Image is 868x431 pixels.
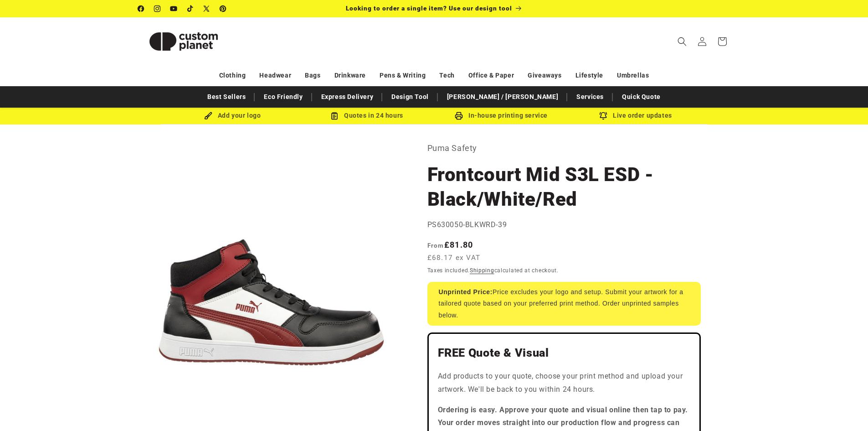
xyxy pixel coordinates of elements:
div: In-house printing service [434,110,569,121]
a: Office & Paper [468,68,514,83]
div: Quotes in 24 hours [300,110,434,121]
a: Design Tool [387,89,433,105]
h2: FREE Quote & Visual [438,346,690,360]
a: Drinkware [334,68,366,83]
h1: Frontcourt Mid S3L ESD - Black/White/Red [427,162,701,212]
a: Bags [305,68,320,83]
div: Taxes included. calculated at checkout. [427,266,701,275]
summary: Search [672,31,692,52]
span: From [427,242,444,249]
a: Shipping [470,267,494,274]
div: Live order updates [569,110,703,121]
img: Custom Planet [138,21,229,62]
a: Eco Friendly [259,89,307,105]
a: Headwear [259,68,291,83]
a: Tech [439,68,454,83]
a: Lifestyle [575,68,603,83]
a: Giveaways [528,68,561,83]
a: Pens & Writing [380,68,426,83]
strong: £81.80 [427,240,473,249]
a: Umbrellas [617,68,649,83]
a: Clothing [219,68,246,83]
a: Services [572,89,608,105]
img: Order updates [599,112,607,120]
img: In-house printing [455,112,463,120]
span: Looking to order a single item? Use our design tool [346,5,512,12]
strong: Unprinted Price: [439,288,493,296]
a: Quick Quote [617,89,665,105]
img: Order Updates Icon [330,112,339,120]
div: Price excludes your logo and setup. Submit your artwork for a tailored quote based on your prefer... [427,282,701,326]
a: Best Sellers [203,89,250,105]
a: Express Delivery [317,89,378,105]
a: Custom Planet [134,17,232,65]
a: [PERSON_NAME] / [PERSON_NAME] [442,89,563,105]
p: Add products to your quote, choose your print method and upload your artwork. We'll be back to yo... [438,370,690,396]
span: PS630050-BLKWRD-39 [427,220,507,229]
span: £68.17 ex VAT [427,253,481,263]
media-gallery: Gallery Viewer [138,141,405,408]
img: Brush Icon [204,112,212,120]
p: Puma Safety [427,141,701,156]
div: Add your logo [165,110,300,121]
